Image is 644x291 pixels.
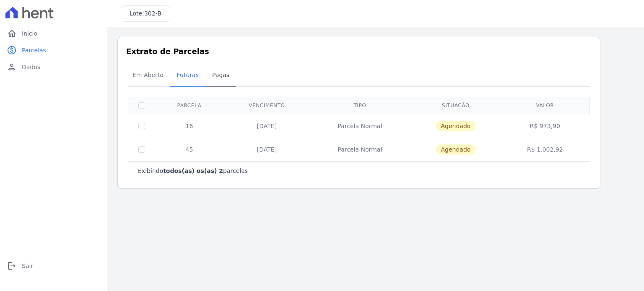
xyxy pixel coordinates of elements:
td: Parcela Normal [310,114,410,138]
i: logout [7,261,17,271]
a: Futuras [170,65,205,87]
span: Pagas [207,67,234,83]
a: homeInício [3,25,104,42]
span: Futuras [172,67,204,83]
th: Valor [502,97,588,114]
span: Em Aberto [127,67,169,83]
td: R$ 1.002,92 [502,138,588,161]
td: 16 [155,114,223,138]
h3: Lote: [130,9,161,18]
th: Parcela [155,97,223,114]
span: 302-B [144,10,161,17]
i: home [7,28,17,39]
h3: Extrato de Parcelas [126,46,592,57]
span: Início [22,29,37,38]
td: Parcela Normal [310,138,410,161]
i: paid [7,45,17,55]
a: logoutSair [3,258,104,274]
a: paidParcelas [3,42,104,59]
td: R$ 973,90 [502,114,588,138]
i: person [7,62,17,72]
td: [DATE] [223,114,310,138]
a: Pagas [205,65,236,87]
th: Vencimento [223,97,310,114]
th: Tipo [310,97,410,114]
span: Agendado [436,144,475,155]
a: Em Aberto [126,65,170,87]
p: Exibindo parcelas [138,167,248,175]
span: Agendado [436,121,475,131]
td: [DATE] [223,138,310,161]
span: Dados [22,63,40,71]
th: Situação [410,97,502,114]
b: todos(as) os(as) 2 [163,167,223,174]
span: Parcelas [22,46,46,54]
a: personDados [3,59,104,75]
span: Sair [22,262,33,270]
td: 45 [155,138,223,161]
